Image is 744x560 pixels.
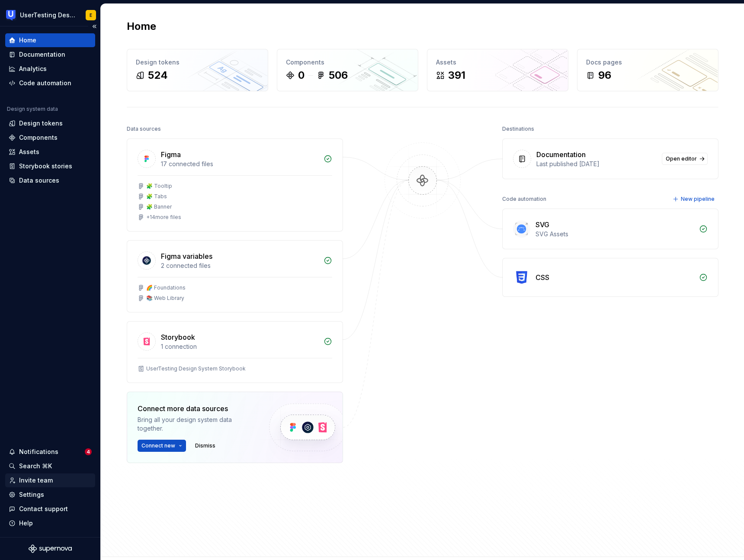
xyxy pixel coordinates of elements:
div: Home [19,36,36,45]
button: Search ⌘K [5,459,95,473]
div: Design system data [7,106,58,113]
a: Code automation [5,76,95,90]
div: Storybook stories [19,162,72,171]
a: Assets391 [427,49,568,91]
div: Data sources [19,176,59,185]
a: Docs pages96 [577,49,718,91]
div: Data sources [127,123,161,135]
a: Figma variables2 connected files🌈 Foundations📚 Web Library [127,240,343,312]
span: Dismiss [195,442,215,449]
div: Invite team [19,476,53,485]
div: Search ⌘K [19,462,52,470]
div: 1 connection [161,342,318,351]
div: Bring all your design system data together. [138,415,254,433]
div: Help [19,519,33,528]
div: 0 [298,68,305,82]
div: Settings [19,490,44,499]
svg: Supernova Logo [29,544,72,553]
span: New pipeline [681,196,715,203]
a: Invite team [5,473,95,487]
a: Data sources [5,174,95,187]
div: 391 [448,68,465,82]
a: Open editor [662,153,708,165]
a: Figma17 connected files🧩 Tooltip🧩 Tabs🧩 Banner+14more files [127,138,343,232]
button: UserTesting Design SystemE [2,6,99,24]
a: Assets [5,145,95,159]
div: Components [286,58,409,67]
a: Storybook stories [5,159,95,173]
div: E [90,12,92,19]
div: Last published [DATE] [536,160,657,168]
div: Code automation [502,193,546,205]
div: SVG Assets [536,230,694,238]
button: Connect new [138,440,186,452]
div: Contact support [19,505,68,513]
span: 4 [85,448,92,455]
h2: Home [127,19,156,33]
button: Notifications4 [5,445,95,459]
div: 🧩 Banner [146,203,172,210]
a: Settings [5,488,95,502]
div: Destinations [502,123,534,135]
div: UserTesting Design System [20,11,75,19]
div: 17 connected files [161,160,318,168]
div: 🧩 Tabs [146,193,167,200]
div: Figma variables [161,251,212,261]
div: Notifications [19,447,58,456]
button: Collapse sidebar [88,20,100,32]
div: CSS [536,272,549,283]
div: Docs pages [586,58,709,67]
div: Documentation [536,149,586,160]
div: 📚 Web Library [146,295,184,302]
a: Components [5,131,95,145]
span: Connect new [141,442,175,449]
div: 506 [329,68,348,82]
div: 524 [148,68,168,82]
div: Storybook [161,332,195,342]
div: Code automation [19,79,71,87]
div: Figma [161,149,181,160]
div: 🧩 Tooltip [146,183,172,190]
div: Design tokens [19,119,63,128]
div: Components [19,133,58,142]
div: 2 connected files [161,261,318,270]
button: Help [5,516,95,530]
span: Open editor [666,155,697,162]
div: Assets [19,148,39,156]
img: 41adf70f-fc1c-4662-8e2d-d2ab9c673b1b.png [6,10,16,20]
a: Analytics [5,62,95,76]
div: Design tokens [136,58,259,67]
a: Design tokens524 [127,49,268,91]
a: Components0506 [277,49,418,91]
a: Storybook1 connectionUserTesting Design System Storybook [127,321,343,383]
div: + 14 more files [146,214,181,221]
div: SVG [536,219,549,230]
div: Connect more data sources [138,403,254,414]
button: Dismiss [191,440,219,452]
a: Documentation [5,48,95,61]
div: Documentation [19,50,65,59]
div: 🌈 Foundations [146,284,186,291]
button: Contact support [5,502,95,516]
div: UserTesting Design System Storybook [146,365,246,372]
button: New pipeline [670,193,718,205]
div: 96 [598,68,611,82]
div: Assets [436,58,559,67]
a: Home [5,33,95,47]
a: Design tokens [5,116,95,130]
div: Analytics [19,64,47,73]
